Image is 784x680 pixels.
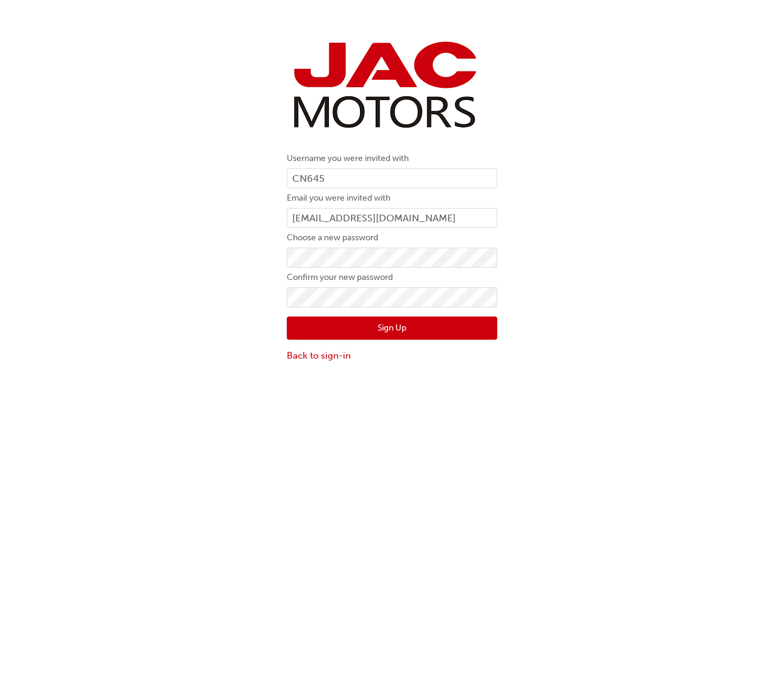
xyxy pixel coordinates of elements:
label: Email you were invited with [287,191,497,206]
label: Confirm your new password [287,270,497,285]
img: jac-portal [287,37,481,133]
a: Back to sign-in [287,349,497,363]
label: Username you were invited with [287,151,497,166]
label: Choose a new password [287,231,497,245]
input: Username [287,168,497,189]
button: Sign Up [287,317,497,340]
